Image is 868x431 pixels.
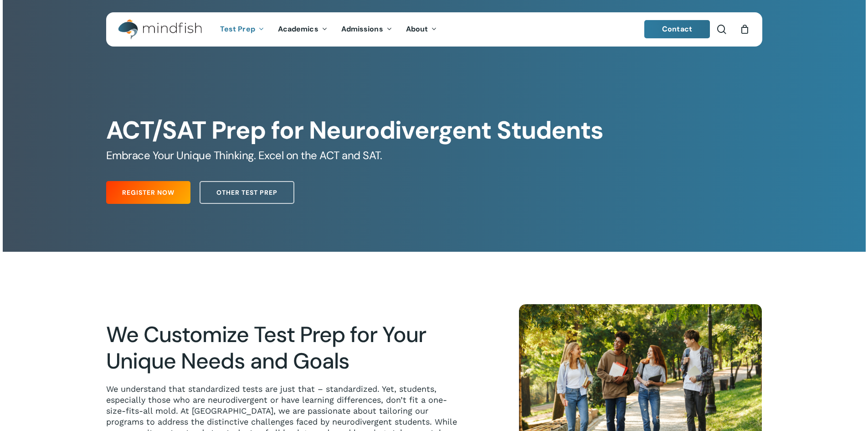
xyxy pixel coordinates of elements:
[106,12,762,47] header: Main Menu
[106,322,464,374] h2: We Customize Test Prep for Your Unique Needs and Goals
[278,24,318,34] span: Academics
[662,24,692,34] span: Contact
[399,26,444,33] a: About
[644,20,710,38] a: Contact
[220,24,255,34] span: Test Prep
[122,188,175,197] span: Register Now
[406,24,428,34] span: About
[216,188,277,197] span: Other Test Prep
[213,26,271,33] a: Test Prep
[740,24,750,34] a: Cart
[106,116,762,145] h1: ACT/SAT Prep for Neurodivergent Students
[200,181,294,204] a: Other Test Prep
[106,148,762,163] h5: Embrace Your Unique Thinking. Excel on the ACT and SAT.
[341,24,383,34] span: Admissions
[213,12,444,47] nav: Main Menu
[106,181,190,204] a: Register Now
[334,26,399,33] a: Admissions
[271,26,334,33] a: Academics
